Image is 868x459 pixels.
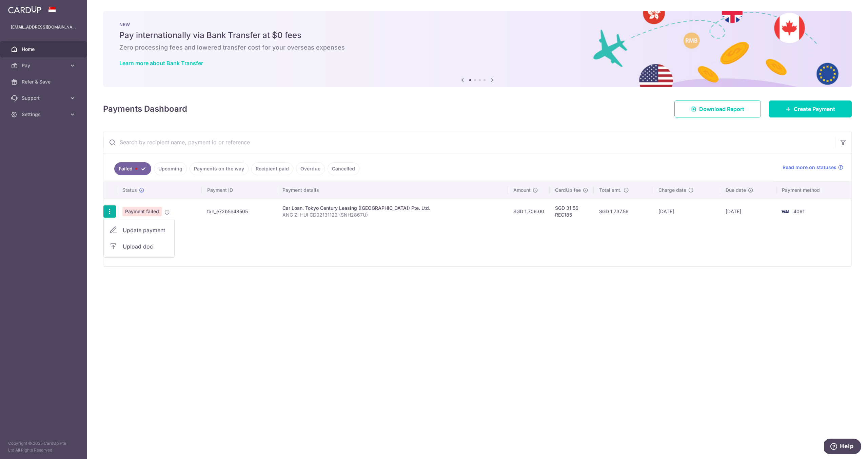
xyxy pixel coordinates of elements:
[119,60,203,67] a: Learn more about Bank Transfer
[555,187,581,194] span: CardUp fee
[202,199,277,224] td: txn_e72b5e48505
[699,105,744,113] span: Download Report
[794,105,835,113] span: Create Payment
[22,62,66,69] span: Pay
[824,439,861,456] iframe: Opens a widget where you can find more information
[11,24,76,31] p: [EMAIL_ADDRESS][DOMAIN_NAME]
[296,162,325,175] a: Overdue
[674,100,761,117] a: Download Report
[154,162,187,175] a: Upcoming
[122,207,162,216] span: Payment failed
[726,187,746,194] span: Due date
[513,187,531,194] span: Amount
[783,164,843,171] a: Read more on statuses
[658,187,686,194] span: Charge date
[114,162,151,175] a: Failed
[277,181,508,199] th: Payment details
[251,162,293,175] a: Recipient paid
[793,208,805,214] span: 4061
[508,199,550,224] td: SGD 1,706.00
[103,11,852,87] img: Bank transfer banner
[282,205,502,212] div: Car Loan. Tokyo Century Leasing ([GEOGRAPHIC_DATA]) Pte. Ltd.
[599,187,622,194] span: Total amt.
[594,199,653,224] td: SGD 1,737.56
[282,212,502,218] p: ANG ZI HUI CD02131122 (SNH2867U)
[22,95,66,102] span: Support
[22,78,66,85] span: Refer & Save
[122,187,137,194] span: Status
[720,199,776,224] td: [DATE]
[22,111,66,118] span: Settings
[550,199,594,224] td: SGD 31.56 REC185
[103,103,187,115] h4: Payments Dashboard
[769,100,852,117] a: Create Payment
[119,43,835,52] h6: Zero processing fees and lowered transfer cost for your overseas expenses
[8,5,41,14] img: CardUp
[776,181,851,199] th: Payment method
[119,30,835,41] h5: Pay internationally via Bank Transfer at $0 fees
[22,46,66,53] span: Home
[653,199,720,224] td: [DATE]
[202,181,277,199] th: Payment ID
[119,22,835,27] p: NEW
[778,207,792,216] img: Bank Card
[328,162,359,175] a: Cancelled
[103,131,835,153] input: Search by recipient name, payment id or reference
[190,162,249,175] a: Payments on the way
[783,164,836,171] span: Read more on statuses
